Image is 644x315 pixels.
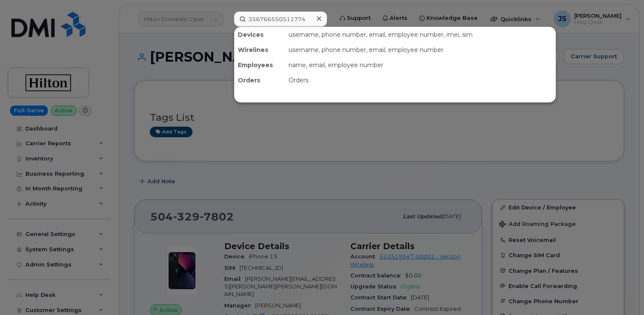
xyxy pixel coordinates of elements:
[285,42,556,57] div: username, phone number, email, employee number
[234,57,285,73] div: Employees
[285,57,556,73] div: name, email, employee number
[234,27,285,42] div: Devices
[234,42,285,57] div: Wirelines
[285,27,556,42] div: username, phone number, email, employee number, imei, sim
[607,278,638,309] iframe: Messenger Launcher
[285,73,556,88] div: Orders
[234,73,285,88] div: Orders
